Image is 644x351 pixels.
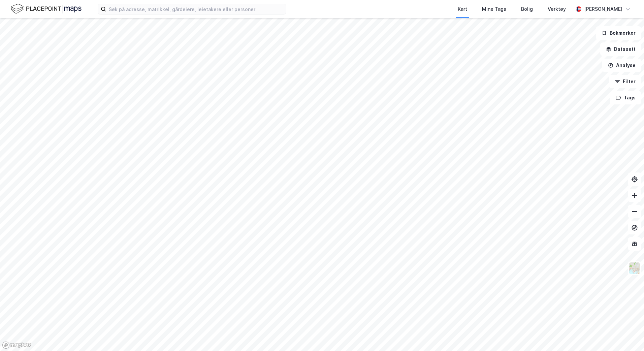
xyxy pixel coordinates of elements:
[521,5,533,13] div: Bolig
[11,3,82,15] img: logo.f888ab2527a4732fd821a326f86c7f29.svg
[609,75,641,88] button: Filter
[628,262,641,275] img: Z
[458,5,467,13] div: Kart
[610,319,644,351] div: Kontrollprogram for chat
[584,5,622,13] div: [PERSON_NAME]
[600,42,641,56] button: Datasett
[610,91,641,104] button: Tags
[482,5,506,13] div: Mine Tags
[2,341,32,349] a: Mapbox homepage
[610,319,644,351] iframe: Chat Widget
[596,26,641,40] button: Bokmerker
[106,4,286,14] input: Søk på adresse, matrikkel, gårdeiere, leietakere eller personer
[602,59,641,72] button: Analyse
[548,5,566,13] div: Verktøy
